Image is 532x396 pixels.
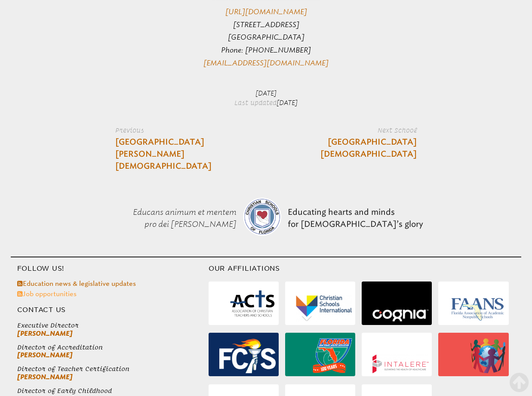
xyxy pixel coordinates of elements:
img: Association of Christian Teachers & Schools [229,287,276,322]
label: Previous [115,126,231,135]
span: [DATE] [255,90,277,97]
a: [GEOGRAPHIC_DATA][PERSON_NAME][DEMOGRAPHIC_DATA] [115,136,231,173]
a: [PERSON_NAME] [17,351,73,359]
img: Intalere [372,355,429,373]
a: [PERSON_NAME] [17,330,73,337]
span: Executive Director [17,321,209,330]
img: csf-logo-web-colors.png [243,198,281,236]
h3: Our Affiliations [209,264,521,273]
span: Director of Teacher Certification [17,365,209,373]
img: Florida Council of Independent Schools [219,339,276,373]
p: Educans animum et mentem pro dei [PERSON_NAME] [106,186,240,251]
a: Education news & legislative updates [17,280,136,288]
img: International Alliance for School Accreditation [470,338,505,373]
h3: Contact Us [11,305,209,315]
span: Director of Early Childhood [17,387,209,395]
img: Florida Association of Academic Nonpublic Schools [449,297,506,322]
img: Christian Schools International [296,295,352,322]
a: [PERSON_NAME] [17,373,73,381]
p: Last updated [182,82,350,111]
span: [DATE] [277,99,298,107]
img: Florida High School Athletic Association [313,338,352,373]
a: [EMAIL_ADDRESS][DOMAIN_NAME] [203,59,329,67]
a: [URL][DOMAIN_NAME] [225,7,307,16]
p: Educating hearts and minds for [DEMOGRAPHIC_DATA]’s glory [284,186,426,251]
h3: Follow Us! [11,264,209,273]
a: [GEOGRAPHIC_DATA][DEMOGRAPHIC_DATA] [301,136,417,161]
a: Job opportunities [17,290,77,298]
span: Director of Accreditation [17,343,209,352]
label: Next School [301,126,417,135]
img: Cognia [372,309,429,322]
